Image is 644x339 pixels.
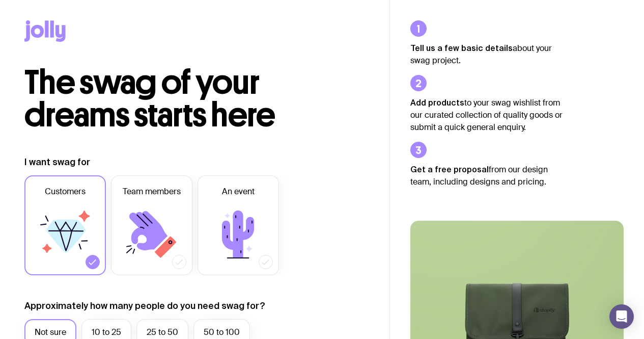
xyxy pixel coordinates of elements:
[410,42,563,67] p: about your swag project.
[24,156,90,168] label: I want swag for
[410,165,489,174] strong: Get a free proposal
[24,300,265,312] label: Approximately how many people do you need swag for?
[45,186,86,198] span: Customers
[123,186,181,198] span: Team members
[222,186,255,198] span: An event
[609,304,634,329] div: Open Intercom Messenger
[410,98,464,107] strong: Add products
[410,96,563,134] p: to your swag wishlist from our curated collection of quality goods or submit a quick general enqu...
[410,163,563,188] p: from our design team, including designs and pricing.
[410,43,513,53] strong: Tell us a few basic details
[24,62,275,135] span: The swag of your dreams starts here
